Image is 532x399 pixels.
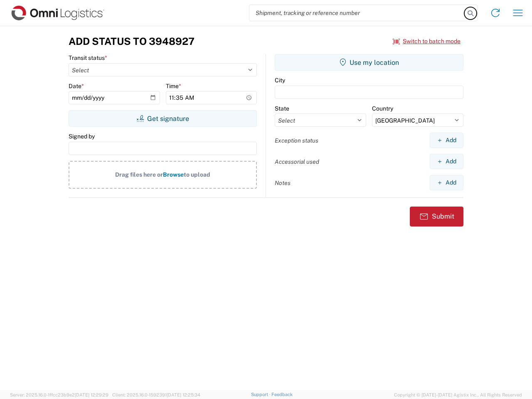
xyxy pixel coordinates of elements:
span: Copyright © [DATE]-[DATE] Agistix Inc., All Rights Reserved [394,391,522,399]
label: Signed by [69,133,95,140]
label: Transit status [69,54,107,62]
label: State [275,105,289,112]
button: Add [430,175,463,190]
span: Browse [163,171,184,178]
label: Time [166,82,181,90]
button: Submit [410,207,463,227]
button: Add [430,133,463,148]
span: Drag files here or [115,171,163,178]
span: to upload [184,171,210,178]
button: Use my location [275,54,463,71]
span: [DATE] 12:29:29 [75,392,108,397]
a: Support [251,392,272,397]
label: Date [69,82,84,90]
a: Feedback [271,392,293,397]
span: Client: 2025.16.0-1592391 [112,392,200,397]
label: Notes [275,179,291,187]
label: Accessorial used [275,158,319,165]
button: Get signature [69,110,257,127]
label: Exception status [275,137,318,144]
input: Shipment, tracking or reference number [249,5,465,21]
span: [DATE] 12:25:34 [167,392,200,397]
span: Server: 2025.16.0-1ffcc23b9e2 [10,392,108,397]
label: Country [372,105,393,112]
h3: Add Status to 3948927 [69,35,195,47]
button: Add [430,154,463,169]
label: City [275,76,285,84]
button: Switch to batch mode [393,34,461,48]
